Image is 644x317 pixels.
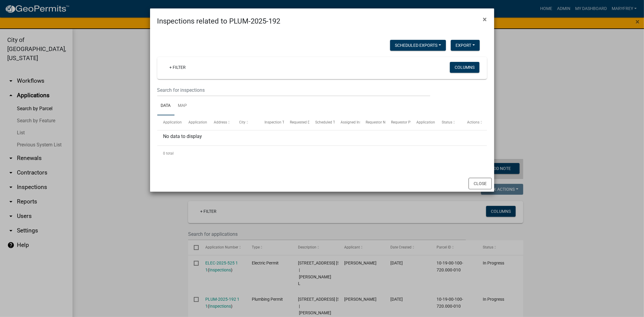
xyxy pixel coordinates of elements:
[163,120,182,124] span: Application
[157,84,431,96] input: Search for inspections
[183,115,208,130] datatable-header-cell: Application Type
[478,11,492,28] button: Close
[264,120,290,124] span: Inspection Type
[290,120,315,124] span: Requested Date
[239,120,245,124] span: City
[188,120,216,124] span: Application Type
[259,115,284,130] datatable-header-cell: Inspection Type
[391,120,419,124] span: Requestor Phone
[467,120,480,124] span: Actions
[436,115,462,130] datatable-header-cell: Status
[165,62,191,73] a: + Filter
[233,115,259,130] datatable-header-cell: City
[309,115,335,130] datatable-header-cell: Scheduled Time
[451,40,480,51] button: Export
[335,115,360,130] datatable-header-cell: Assigned Inspector
[175,96,191,116] a: Map
[341,120,372,124] span: Assigned Inspector
[157,130,487,146] div: No data to display
[483,15,487,24] span: ×
[157,96,175,116] a: Data
[417,120,455,124] span: Application Description
[442,120,453,124] span: Status
[411,115,436,130] datatable-header-cell: Application Description
[469,178,492,189] button: Close
[214,120,227,124] span: Address
[284,115,309,130] datatable-header-cell: Requested Date
[360,115,386,130] datatable-header-cell: Requestor Name
[450,62,479,73] button: Columns
[315,120,341,124] span: Scheduled Time
[390,40,446,51] button: Scheduled Exports
[157,146,487,161] div: 0 total
[157,115,183,130] datatable-header-cell: Application
[366,120,393,124] span: Requestor Name
[386,115,411,130] datatable-header-cell: Requestor Phone
[462,115,487,130] datatable-header-cell: Actions
[208,115,233,130] datatable-header-cell: Address
[157,16,280,27] h4: Inspections related to PLUM-2025-192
